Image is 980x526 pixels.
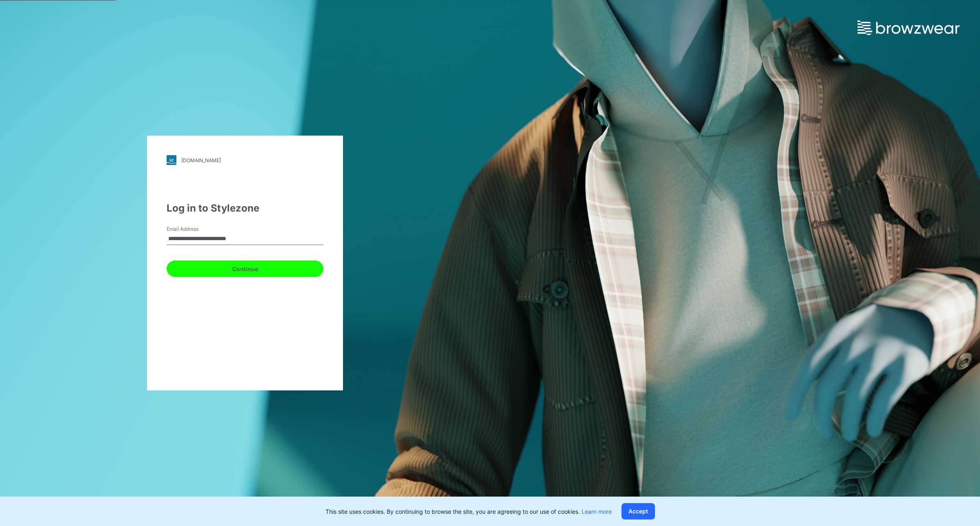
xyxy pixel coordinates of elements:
[167,155,323,165] a: [DOMAIN_NAME]
[621,503,655,519] button: Accept
[181,157,221,163] div: [DOMAIN_NAME]
[167,155,176,165] img: stylezone-logo.562084cfcfab977791bfbf7441f1a819.svg
[167,201,323,216] div: Log in to Stylezone
[167,261,323,277] button: Continue
[581,508,612,515] a: Learn more
[325,507,612,516] p: This site uses cookies. By continuing to browse the site, you are agreeing to our use of cookies.
[857,20,960,35] img: browzwear-logo.e42bd6dac1945053ebaf764b6aa21510.svg
[167,225,224,233] label: Email Address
